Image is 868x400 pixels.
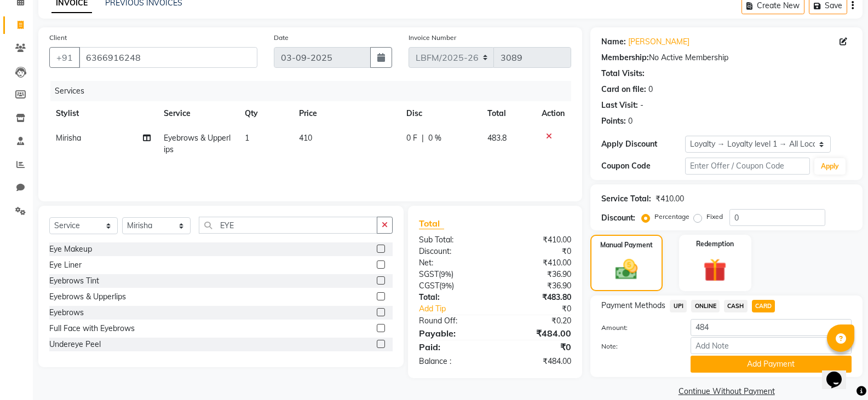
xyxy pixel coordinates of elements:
[691,319,852,336] input: Amount
[406,132,417,144] span: 0 F
[601,138,685,150] div: Apply Discount
[49,47,80,68] button: +91
[628,36,689,48] a: [PERSON_NAME]
[822,356,857,389] iframe: chat widget
[593,386,860,397] a: Continue Without Payment
[670,300,687,312] span: UPI
[495,340,579,353] div: ₹0
[495,356,579,367] div: ₹484.00
[654,212,689,222] label: Percentage
[49,291,126,303] div: Eyebrows & Upperlips
[601,68,645,79] div: Total Visits:
[419,218,444,229] span: Total
[238,101,292,126] th: Qty
[274,33,289,43] label: Date
[199,217,377,234] input: Search or Scan
[706,212,723,222] label: Fixed
[422,132,424,144] span: |
[49,323,135,334] div: Full Face with Eyebrows
[441,281,452,290] span: 9%
[601,193,651,205] div: Service Total:
[49,244,92,255] div: Eye Makeup
[691,300,720,312] span: ONLINE
[411,356,495,367] div: Balance :
[601,52,852,63] div: No Active Membership
[487,133,507,143] span: 483.8
[49,307,84,318] div: Eyebrows
[535,101,571,126] th: Action
[409,33,456,43] label: Invoice Number
[656,193,684,205] div: ₹410.00
[49,33,67,43] label: Client
[419,269,439,279] span: SGST
[411,246,495,257] div: Discount:
[601,100,638,111] div: Last Visit:
[495,327,579,340] div: ₹484.00
[696,239,734,249] label: Redemption
[441,270,451,279] span: 9%
[601,84,646,95] div: Card on file:
[481,101,535,126] th: Total
[56,133,81,143] span: Mirisha
[292,101,400,126] th: Price
[49,275,99,287] div: Eyebrows Tint
[724,300,748,312] span: CASH
[411,340,495,353] div: Paid:
[495,269,579,280] div: ₹36.90
[608,257,645,282] img: _cash.svg
[411,292,495,303] div: Total:
[495,292,579,303] div: ₹483.80
[593,341,682,351] label: Note:
[601,115,626,127] div: Points:
[495,246,579,257] div: ₹0
[495,315,579,327] div: ₹0.20
[752,300,775,312] span: CARD
[299,133,312,143] span: 410
[495,280,579,292] div: ₹36.90
[600,240,653,250] label: Manual Payment
[49,259,82,271] div: Eye Liner
[601,212,635,224] div: Discount:
[495,234,579,246] div: ₹410.00
[601,52,649,63] div: Membership:
[593,323,682,333] label: Amount:
[157,101,238,126] th: Service
[640,100,643,111] div: -
[814,158,846,175] button: Apply
[601,36,626,48] div: Name:
[601,300,665,311] span: Payment Methods
[50,81,579,101] div: Services
[696,256,734,285] img: _gift.svg
[245,133,249,143] span: 1
[601,160,685,172] div: Coupon Code
[691,337,852,354] input: Add Note
[628,115,633,127] div: 0
[164,133,231,154] span: Eyebrows & Upperlips
[428,132,441,144] span: 0 %
[400,101,481,126] th: Disc
[495,257,579,269] div: ₹410.00
[49,101,157,126] th: Stylist
[49,339,101,350] div: Undereye Peel
[411,303,509,315] a: Add Tip
[411,234,495,246] div: Sub Total:
[411,315,495,327] div: Round Off:
[411,269,495,280] div: ( )
[79,47,257,68] input: Search by Name/Mobile/Email/Code
[419,281,439,291] span: CGST
[685,158,810,175] input: Enter Offer / Coupon Code
[509,303,579,315] div: ₹0
[411,280,495,292] div: ( )
[648,84,653,95] div: 0
[411,257,495,269] div: Net:
[691,356,852,373] button: Add Payment
[411,327,495,340] div: Payable:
